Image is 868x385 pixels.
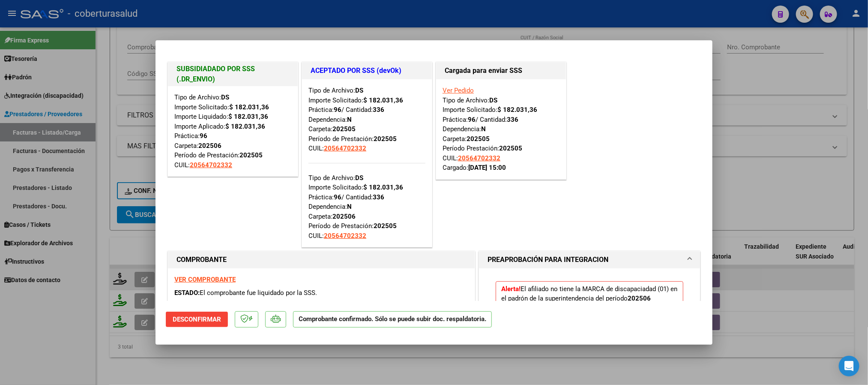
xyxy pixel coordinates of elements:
[479,251,700,268] mat-expansion-panel-header: PREAPROBACIÓN PARA INTEGRACION
[308,153,425,241] div: Tipo de Archivo: Importe Solicitado: Práctica: / Cantidad: Dependencia: Carpeta: Período de Prest...
[200,132,207,140] strong: 96
[332,125,356,133] strong: 202505
[468,116,476,123] strong: 96
[200,289,317,297] span: El comprobante fue liquidado por la SSS.
[332,213,356,220] strong: 202506
[221,93,229,101] strong: DS
[489,96,497,104] strong: DS
[177,256,227,264] strong: COMPROBANTE
[166,312,228,327] button: Desconfirmar
[363,96,403,104] strong: $ 182.031,36
[198,142,221,150] strong: 202506
[374,135,397,143] strong: 202505
[374,222,397,230] strong: 202505
[507,116,518,123] strong: 336
[467,135,490,143] strong: 202505
[173,316,221,323] span: Desconfirmar
[501,285,677,315] span: El afiliado no tiene la MARCA de discapaciadad (01) en el padrón de la superintendencia del período
[373,193,384,201] strong: 336
[458,154,500,162] span: 20564702332
[355,87,363,94] strong: DS
[334,193,341,201] strong: 96
[174,276,236,283] a: VER COMPROBANTE
[468,164,506,171] strong: [DATE] 15:00
[499,144,522,152] strong: 202505
[373,106,384,114] strong: 336
[347,203,352,211] strong: N
[228,113,268,120] strong: $ 182.031,36
[501,285,521,293] strong: Alerta!
[311,66,423,76] h1: ACEPTADO POR SSS (devOk)
[177,64,289,84] h1: SUBSIDIADADO POR SSS (.DR_ENVIO)
[839,356,859,376] div: Open Intercom Messenger
[363,183,403,191] strong: $ 182.031,36
[488,255,608,265] h1: PREAPROBACIÓN PARA INTEGRACION
[225,123,265,130] strong: $ 182.031,36
[445,66,557,76] h1: Cargada para enviar SSS
[293,311,492,328] p: Comprobante confirmado. Sólo se puede subir doc. respaldatoria.
[497,106,537,114] strong: $ 182.031,36
[481,125,486,133] strong: N
[324,232,366,240] span: 20564702332
[239,151,263,159] strong: 202505
[628,295,651,302] strong: 202506
[190,161,232,169] span: 20564702332
[443,86,560,173] div: Tipo de Archivo: Importe Solicitado: Práctica: / Cantidad: Dependencia: Carpeta: Período Prestaci...
[174,289,200,297] span: ESTADO:
[324,144,366,152] span: 20564702332
[308,86,425,153] div: Tipo de Archivo: Importe Solicitado: Práctica: / Cantidad: Dependencia: Carpeta: Período de Prest...
[229,103,269,111] strong: $ 182.031,36
[443,87,474,94] a: Ver Pedido
[174,93,291,170] div: Tipo de Archivo: Importe Solicitado: Importe Liquidado: Importe Aplicado: Práctica: Carpeta: Perí...
[334,106,341,114] strong: 96
[355,174,363,182] strong: DS
[347,116,352,123] strong: N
